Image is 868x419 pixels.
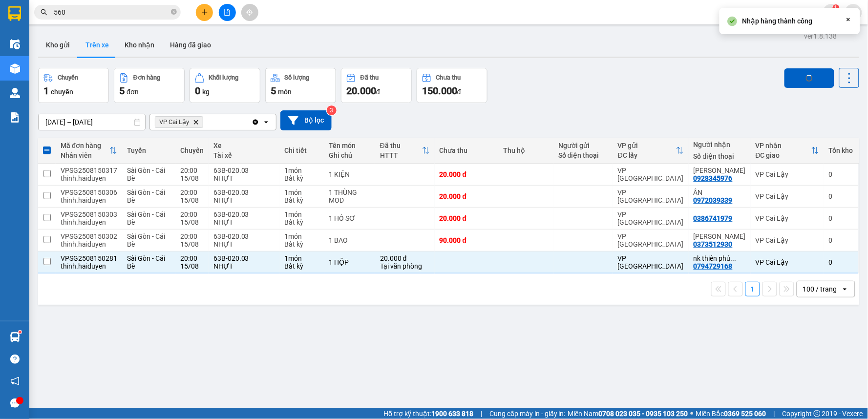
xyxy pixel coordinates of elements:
[213,167,275,174] div: 63B-020.03
[10,63,20,74] img: warehouse-icon
[285,74,310,81] div: Số lượng
[694,152,746,160] div: Số điện thoại
[180,240,204,248] div: 15/08
[180,254,204,262] div: 20:00
[209,74,239,81] div: Khối lượng
[213,189,275,196] div: 63B-020.03
[694,240,733,248] div: 0373512930
[329,170,370,178] div: 1 KIỆN
[834,4,838,11] span: 1
[213,174,275,182] div: NHỰT
[380,142,422,149] div: Đã thu
[845,16,852,23] svg: Close
[694,262,733,270] div: 0794729168
[127,210,165,226] span: Sài Gòn - Cái Bè
[284,210,319,218] div: 1 món
[61,232,117,240] div: VPSG2508150302
[481,408,482,419] span: |
[38,33,78,57] button: Kho gửi
[329,151,370,159] div: Ghi chú
[280,110,332,130] button: Bộ lọc
[202,88,210,96] span: kg
[54,7,169,18] input: Tìm tên, số ĐT hoặc mã đơn
[618,142,676,149] div: VP gửi
[440,214,493,222] div: 20.000 đ
[10,398,20,408] span: message
[346,85,376,97] span: 20.000
[61,142,109,149] div: Mã đơn hàng
[284,174,319,182] div: Bất kỳ
[180,210,204,218] div: 20:00
[618,232,684,248] div: VP [GEOGRAPHIC_DATA]
[568,408,688,419] span: Miền Nam
[284,147,319,154] div: Chi tiết
[61,218,117,226] div: thinh.haiduyen
[329,236,370,244] div: 1 BAO
[284,189,319,196] div: 1 món
[213,210,275,218] div: 63B-020.03
[171,8,177,17] span: close-circle
[756,258,819,266] div: VP Cai Lậy
[375,138,435,164] th: Toggle SortBy
[489,408,566,419] span: Cung cấp máy in - giấy in:
[694,254,746,262] div: nk thiên phúc cl
[180,262,204,270] div: 15/08
[751,138,824,164] th: Toggle SortBy
[213,232,275,240] div: 63B-020.03
[841,285,849,293] svg: open
[329,189,370,204] div: 1 THÙNG MOD
[119,85,125,97] span: 5
[252,118,259,126] svg: Clear all
[213,254,275,262] div: 63B-020.03
[829,258,853,266] div: 0
[51,88,73,96] span: chuyến
[61,174,117,182] div: thinh.haiduyen
[748,6,823,18] span: cailay1.haiduyen
[696,408,766,419] span: Miền Bắc
[440,147,493,154] div: Chưa thu
[61,262,117,270] div: thinh.haiduyen
[618,210,684,226] div: VP [GEOGRAPHIC_DATA]
[180,189,204,196] div: 20:00
[558,142,608,149] div: Người gửi
[691,412,694,416] span: ⚪️
[10,112,20,123] img: solution-icon
[833,4,840,11] sup: 1
[503,147,549,154] div: Thu hộ
[694,196,733,204] div: 0972039339
[756,192,819,200] div: VP Cai Lậy
[224,9,231,16] span: file-add
[845,4,862,21] button: caret-down
[127,147,170,154] div: Tuyến
[213,262,275,270] div: NHỰT
[618,151,676,159] div: ĐC lấy
[61,210,117,218] div: VPSG2508150303
[329,142,370,149] div: Tên món
[19,331,21,334] sup: 1
[380,262,430,270] div: Tại văn phòng
[376,88,380,96] span: đ
[56,138,122,164] th: Toggle SortBy
[724,410,766,418] strong: 0369 525 060
[756,170,819,178] div: VP Cai Lậy
[41,9,47,16] span: search
[61,167,117,174] div: VPSG2508150317
[61,189,117,196] div: VPSG2508150306
[213,218,275,226] div: NHỰT
[329,214,370,222] div: 1 HỒ SƠ
[39,114,145,130] input: Select a date range.
[271,85,276,97] span: 5
[246,9,253,16] span: aim
[219,4,236,21] button: file-add
[180,218,204,226] div: 15/08
[43,85,49,97] span: 1
[694,141,746,148] div: Người nhận
[774,408,775,419] span: |
[262,118,270,126] svg: open
[784,68,834,88] button: loading Nhập hàng
[10,355,20,364] span: question-circle
[284,196,319,204] div: Bất kỳ
[417,68,487,103] button: Chưa thu150.000đ
[341,68,412,103] button: Đã thu20.000đ
[814,410,821,417] span: copyright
